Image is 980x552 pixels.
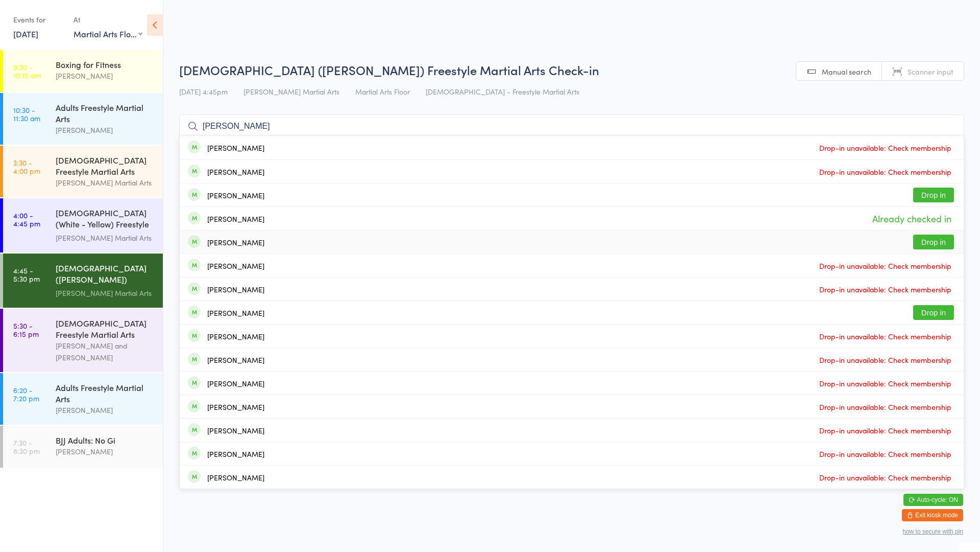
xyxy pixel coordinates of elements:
span: Drop-in unavailable: Check membership [817,399,954,415]
div: Boxing for Fitness [56,59,154,70]
span: Drop-in unavailable: Check membership [817,329,954,344]
a: 9:30 -10:15 amBoxing for Fitness[PERSON_NAME] [3,50,163,92]
time: 6:20 - 7:20 pm [13,386,39,402]
span: [DATE] 4:45pm [179,86,228,97]
div: [PERSON_NAME] [207,144,264,152]
div: [PERSON_NAME] [207,215,264,223]
div: [PERSON_NAME] [207,356,264,364]
div: [PERSON_NAME] [56,70,154,82]
div: [PERSON_NAME] [207,238,264,246]
a: 3:30 -4:00 pm[DEMOGRAPHIC_DATA] Freestyle Martial Arts[PERSON_NAME] Martial Arts [3,146,163,197]
span: Scanner input [908,66,953,77]
span: Martial Arts Floor [355,86,410,97]
div: [PERSON_NAME] [207,309,264,317]
div: [PERSON_NAME] Martial Arts [56,177,154,189]
div: At [73,11,142,28]
span: Drop-in unavailable: Check membership [817,376,954,391]
span: Drop-in unavailable: Check membership [817,470,954,485]
div: [DEMOGRAPHIC_DATA] (White - Yellow) Freestyle Martial Arts [56,207,154,232]
time: 3:30 - 4:00 pm [13,158,40,175]
div: [PERSON_NAME] [207,473,264,481]
div: [PERSON_NAME] [56,404,154,416]
time: 10:30 - 11:30 am [13,106,40,122]
span: [PERSON_NAME] Martial Arts [243,86,339,97]
button: Drop in [913,305,954,320]
span: Drop-in unavailable: Check membership [817,423,954,438]
button: Drop in [913,188,954,202]
a: 10:30 -11:30 amAdults Freestyle Martial Arts[PERSON_NAME] [3,93,163,145]
div: [PERSON_NAME] Martial Arts [56,232,154,244]
time: 4:45 - 5:30 pm [13,266,40,283]
div: [PERSON_NAME] and [PERSON_NAME] [56,340,154,363]
button: Drop in [913,235,954,249]
div: [PERSON_NAME] [207,426,264,434]
a: 6:20 -7:20 pmAdults Freestyle Martial Arts[PERSON_NAME] [3,373,163,425]
span: Already checked in [870,210,954,227]
span: Drop-in unavailable: Check membership [817,446,954,462]
span: Drop-in unavailable: Check membership [817,258,954,273]
button: Exit kiosk mode [902,509,963,521]
div: [DEMOGRAPHIC_DATA] Freestyle Martial Arts [56,154,154,177]
h2: [DEMOGRAPHIC_DATA] ([PERSON_NAME]) Freestyle Martial Arts Check-in [179,61,964,78]
time: 5:30 - 6:15 pm [13,321,39,338]
span: Drop-in unavailable: Check membership [817,164,954,179]
div: [PERSON_NAME] [207,168,264,176]
div: [PERSON_NAME] [207,450,264,458]
div: BJJ Adults: No Gi [56,434,154,446]
span: Manual search [822,66,871,77]
span: [DEMOGRAPHIC_DATA] - Freestyle Martial Arts [426,86,579,97]
div: [PERSON_NAME] [207,403,264,411]
div: [PERSON_NAME] [207,285,264,293]
span: Drop-in unavailable: Check membership [817,282,954,297]
div: Adults Freestyle Martial Arts [56,102,154,124]
div: [PERSON_NAME] [207,379,264,387]
div: Martial Arts Floor [73,28,142,39]
div: [PERSON_NAME] [207,332,264,340]
button: how to secure with pin [902,528,963,535]
a: 4:00 -4:45 pm[DEMOGRAPHIC_DATA] (White - Yellow) Freestyle Martial Arts[PERSON_NAME] Martial Arts [3,198,163,252]
a: 7:30 -8:30 pmBJJ Adults: No Gi[PERSON_NAME] [3,426,163,468]
input: Search [179,114,964,138]
div: Events for [13,11,63,28]
div: Adults Freestyle Martial Arts [56,382,154,404]
a: [DATE] [13,28,38,39]
time: 7:30 - 8:30 pm [13,439,40,455]
div: [PERSON_NAME] [56,446,154,457]
div: [PERSON_NAME] [207,191,264,199]
div: [PERSON_NAME] [56,124,154,136]
div: [DEMOGRAPHIC_DATA] Freestyle Martial Arts [56,317,154,340]
span: Drop-in unavailable: Check membership [817,140,954,155]
div: [PERSON_NAME] Martial Arts [56,287,154,299]
time: 4:00 - 4:45 pm [13,211,40,227]
time: 9:30 - 10:15 am [13,63,41,79]
span: Drop-in unavailable: Check membership [817,352,954,367]
div: [PERSON_NAME] [207,262,264,270]
a: 5:30 -6:15 pm[DEMOGRAPHIC_DATA] Freestyle Martial Arts[PERSON_NAME] and [PERSON_NAME] [3,309,163,372]
a: 4:45 -5:30 pm[DEMOGRAPHIC_DATA] ([PERSON_NAME]) Freestyle Martial Arts[PERSON_NAME] Martial Arts [3,254,163,308]
button: Auto-cycle: ON [903,494,963,506]
div: [DEMOGRAPHIC_DATA] ([PERSON_NAME]) Freestyle Martial Arts [56,262,154,287]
